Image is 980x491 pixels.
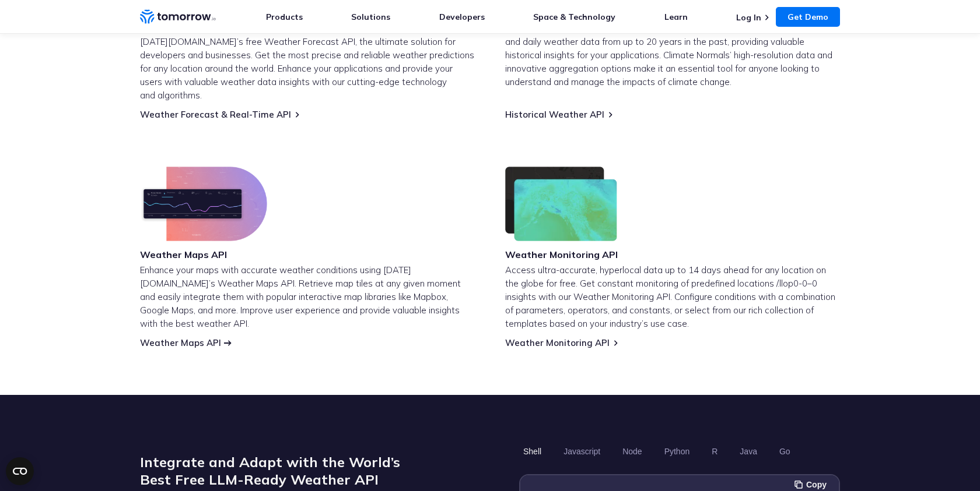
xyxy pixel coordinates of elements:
a: Home link [140,8,216,26]
p: Access ultra-accurate, hyperlocal data up to 14 days ahead for any location on the globe for free... [505,263,840,330]
button: Open CMP widget [6,457,34,485]
button: R [708,441,722,461]
a: Solutions [351,12,390,22]
a: Learn [664,12,688,22]
button: Copy [794,478,830,491]
h3: Weather Maps API [140,248,267,261]
a: Weather Forecast & Real-Time API [140,109,291,120]
button: Node [618,441,646,461]
button: Java [736,441,761,461]
a: Log In [736,12,761,23]
p: Enhance your maps with accurate weather conditions using [DATE][DOMAIN_NAME]’s Weather Maps API. ... [140,263,475,330]
p: Integrate accurate and comprehensive weather data into your applications with [DATE][DOMAIN_NAME]... [140,22,475,102]
a: Historical Weather API [505,109,604,120]
a: Developers [439,12,485,22]
button: Shell [519,441,545,461]
button: Javascript [559,441,604,461]
h3: Weather Monitoring API [505,248,618,261]
a: Weather Monitoring API [505,337,610,348]
h2: Integrate and Adapt with the World’s Best Free LLM-Ready Weather API [140,453,408,488]
a: Space & Technology [533,12,615,22]
button: Go [775,441,794,461]
a: Get Demo [776,7,840,27]
a: Products [266,12,303,22]
button: Python [660,441,694,461]
p: Unlock the power of historical data with our Historical Climate API. Access hourly and daily weat... [505,22,840,89]
a: Weather Maps API [140,337,221,348]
